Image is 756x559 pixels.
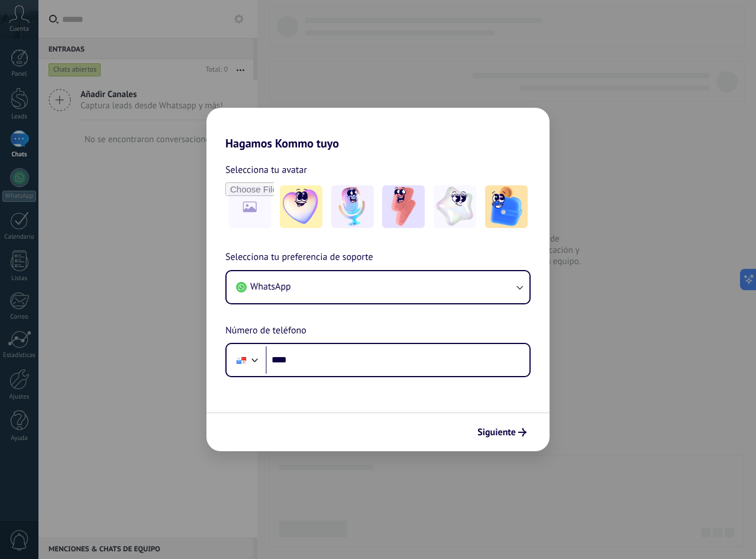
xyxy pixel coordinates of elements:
[250,281,291,293] span: WhatsApp
[382,185,425,228] img: -3.jpeg
[485,185,528,228] img: -5.jpeg
[472,422,532,442] button: Siguiente
[280,185,322,228] img: -1.jpeg
[230,348,253,372] div: Panama: + 507
[206,108,550,150] h2: Hagamos Kommo tuyo
[477,428,516,436] span: Siguiente
[434,185,476,228] img: -4.jpeg
[225,323,306,339] span: Número de teléfono
[227,271,529,303] button: WhatsApp
[225,250,373,265] span: Selecciona tu preferencia de soporte
[331,185,374,228] img: -2.jpeg
[225,162,307,178] span: Selecciona tu avatar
